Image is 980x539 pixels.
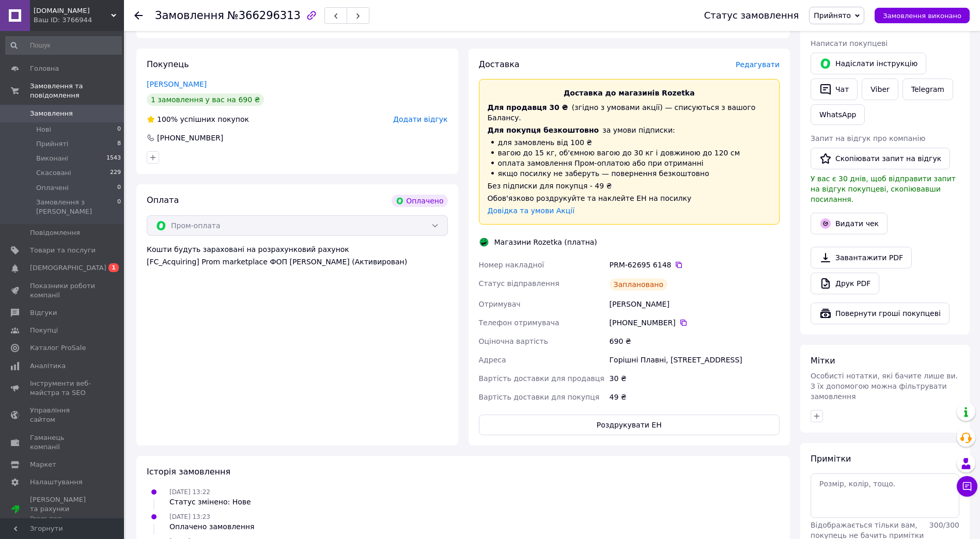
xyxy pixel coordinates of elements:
[147,467,230,477] span: Історія замовлення
[811,213,888,234] button: Видати чек
[883,12,961,20] span: Замовлення виконано
[169,521,254,532] div: Оплачено замовлення
[117,139,121,149] span: 8
[811,78,858,100] button: Чат
[811,356,835,366] span: Мітки
[608,388,782,406] div: 49 ₴
[608,369,782,388] div: 30 ₴
[156,133,224,143] div: [PHONE_NUMBER]
[608,351,782,369] div: Горішні Плавні, [STREET_ADDRESS]
[30,406,96,424] span: Управління сайтом
[488,125,771,135] div: за умови підписки:
[169,513,210,520] span: [DATE] 13:23
[169,488,210,496] span: [DATE] 13:22
[811,372,958,401] span: Особисті нотатки, які бачите лише ви. З їх допомогою можна фільтрувати замовлення
[811,134,925,142] span: Запит на відгук про компанію
[30,228,80,237] span: Повідомлення
[30,478,83,487] span: Налаштування
[610,278,668,291] div: Заплановано
[30,326,58,335] span: Покупці
[488,102,771,123] div: (згідно з умовами акції) — списуються з вашого Балансу.
[479,261,545,269] span: Номер накладної
[147,59,189,69] span: Покупець
[479,393,600,401] span: Вартість доставки для покупця
[479,300,521,308] span: Отримувач
[147,257,448,267] div: [FC_Acquiring] Prom marketplace ФОП [PERSON_NAME] (Активирован)
[392,195,447,207] div: Оплачено
[479,337,548,345] span: Оціночна вартість
[134,10,143,21] div: Повернутися назад
[5,36,122,55] input: Пошук
[30,281,96,300] span: Показники роботи компанії
[169,497,251,507] div: Статус змінено: Нове
[479,356,506,364] span: Адреса
[147,80,207,88] a: [PERSON_NAME]
[30,460,56,469] span: Маркет
[30,82,124,100] span: Замовлення та повідомлення
[147,244,448,267] div: Кошти будуть зараховані на розрахунковий рахунок
[30,495,96,524] span: [PERSON_NAME] та рахунки
[147,195,179,205] span: Оплата
[957,476,977,497] button: Чат з покупцем
[36,139,68,149] span: Прийняті
[36,168,71,178] span: Скасовані
[30,343,86,353] span: Каталог ProSale
[811,247,912,268] a: Завантажити PDF
[30,433,96,452] span: Гаманець компанії
[814,11,851,20] span: Прийнято
[479,374,604,383] span: Вартість доставки для продавця
[862,78,898,100] a: Viber
[36,183,69,193] span: Оплачені
[479,319,559,327] span: Телефон отримувача
[488,103,568,112] span: Для продавця 30 ₴
[811,303,950,324] button: Повернути гроші покупцеві
[608,332,782,351] div: 690 ₴
[155,9,224,22] span: Замовлення
[479,279,559,288] span: Статус відправлення
[488,126,599,134] span: Для покупця безкоштовно
[492,237,600,247] div: Магазини Rozetka (платна)
[811,454,851,464] span: Примітки
[875,8,970,23] button: Замовлення виконано
[704,10,799,21] div: Статус замовлення
[811,104,865,125] a: WhatsApp
[811,273,879,294] a: Друк PDF
[30,64,59,73] span: Головна
[147,114,249,124] div: успішних покупок
[36,125,51,134] span: Нові
[110,168,121,178] span: 229
[811,148,950,169] button: Скопіювати запит на відгук
[106,154,121,163] span: 1543
[393,115,447,123] span: Додати відгук
[488,207,575,215] a: Довідка та умови Акції
[36,154,68,163] span: Виконані
[157,115,178,123] span: 100%
[36,198,117,216] span: Замовлення з [PERSON_NAME]
[117,198,121,216] span: 0
[30,246,96,255] span: Товари та послуги
[811,53,926,74] button: Надіслати інструкцію
[488,181,771,191] div: Без підписки для покупця - 49 ₴
[929,521,959,529] span: 300 / 300
[903,78,953,100] a: Telegram
[608,295,782,313] div: [PERSON_NAME]
[610,260,780,270] div: PRM-62695 6148
[30,361,66,371] span: Аналітика
[736,60,780,69] span: Редагувати
[610,318,780,328] div: [PHONE_NUMBER]
[488,168,771,179] li: якщо посилку не заберуть — повернення безкоштовно
[30,379,96,398] span: Інструменти веб-майстра та SEO
[811,39,888,47] span: Написати покупцеві
[117,183,121,193] span: 0
[30,308,57,318] span: Відгуки
[227,9,301,22] span: №366296313
[479,59,520,69] span: Доставка
[34,15,124,25] div: Ваш ID: 3766944
[30,514,96,524] div: Prom топ
[564,89,695,97] span: Доставка до магазинів Rozetka
[488,158,771,168] li: оплата замовлення Пром-оплатою або при отриманні
[108,263,119,272] span: 1
[488,148,771,158] li: вагою до 15 кг, об'ємною вагою до 30 кг і довжиною до 120 см
[488,137,771,148] li: для замовлень від 100 ₴
[30,263,106,273] span: [DEMOGRAPHIC_DATA]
